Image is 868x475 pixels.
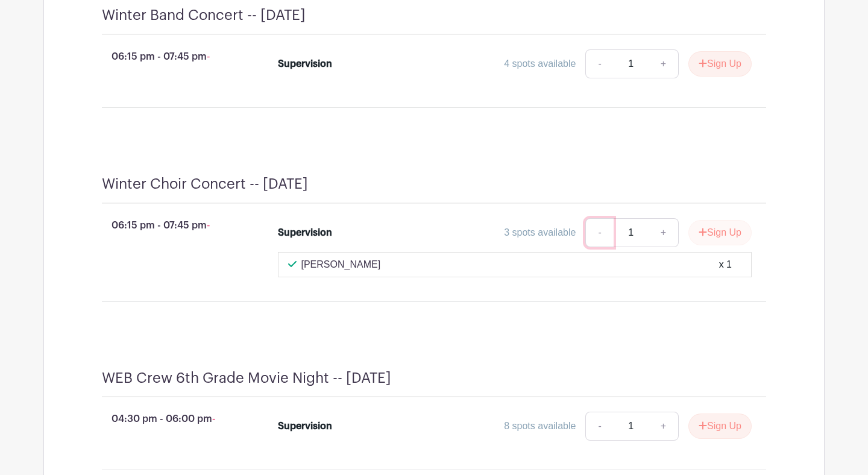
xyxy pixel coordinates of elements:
a: + [649,412,679,441]
h4: Winter Band Concert -- [DATE] [102,7,306,24]
div: 4 spots available [504,57,576,71]
p: [PERSON_NAME] [301,257,381,272]
span: - [207,220,210,230]
div: Supervision [278,57,332,71]
div: Supervision [278,225,332,240]
a: + [649,218,679,247]
h4: Winter Choir Concert -- [DATE] [102,175,308,193]
button: Sign Up [688,220,752,245]
a: - [585,218,613,247]
h4: WEB Crew 6th Grade Movie Night -- [DATE] [102,370,391,387]
a: + [649,49,679,78]
p: 06:15 pm - 07:45 pm [83,213,259,237]
span: - [212,414,215,424]
span: - [207,51,210,61]
button: Sign Up [688,414,752,439]
a: - [585,412,613,441]
div: Supervision [278,419,332,433]
p: 04:30 pm - 06:00 pm [83,407,259,431]
p: 06:15 pm - 07:45 pm [83,45,259,69]
button: Sign Up [688,51,752,77]
div: 3 spots available [504,225,576,240]
a: - [585,49,613,78]
div: 8 spots available [504,419,576,433]
div: x 1 [719,257,732,272]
